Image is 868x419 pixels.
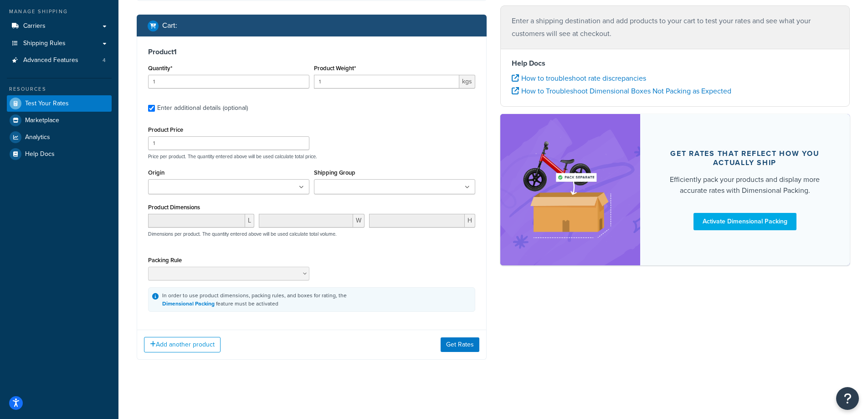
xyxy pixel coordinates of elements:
[23,22,46,30] span: Carriers
[465,214,475,228] span: H
[693,213,796,230] a: Activate Dimensional Packing
[103,57,106,64] span: 4
[512,15,839,40] p: Enter a shipping destination and add products to your cart to test your rates and see what your c...
[7,146,112,162] a: Help Docs
[662,149,828,167] div: Get rates that reflect how you actually ship
[514,128,627,251] img: feature-image-dim-d40ad3071a2b3c8e08177464837368e35600d3c5e73b18a22c1e4bb210dc32ac.png
[162,21,177,30] h2: Cart :
[23,57,78,64] span: Advanced Features
[512,86,731,96] a: How to Troubleshoot Dimensional Boxes Not Packing as Expected
[7,8,112,16] div: Manage Shipping
[148,47,475,57] h3: Product 1
[7,52,112,69] li: Advanced Features
[25,53,32,60] img: tab_domain_overview_orange.svg
[7,35,112,52] a: Shipping Rules
[7,85,112,93] div: Resources
[148,169,164,176] label: Origin
[148,257,182,264] label: Packing Rule
[148,105,155,112] input: Enter additional details (optional)
[162,300,215,308] a: Dimensional Packing
[25,150,55,158] span: Help Docs
[459,75,475,88] span: kgs
[662,174,828,196] div: Efficiently pack your products and display more accurate rates with Dimensional Packing.
[24,24,100,31] div: Domain: [DOMAIN_NAME]
[512,73,646,83] a: How to troubleshoot rate discrepancies
[353,214,365,228] span: W
[245,214,254,228] span: L
[146,153,478,160] p: Price per product. The quantity entered above will be used calculate total price.
[148,65,172,72] label: Quantity*
[314,65,356,72] label: Product Weight*
[314,169,355,176] label: Shipping Group
[148,126,183,133] label: Product Price
[25,117,59,124] span: Marketplace
[162,291,347,308] div: In order to use product dimensions, packing rules, and boxes for rating, the feature must be acti...
[144,337,221,352] button: Add another product
[25,134,50,141] span: Analytics
[7,129,112,145] a: Analytics
[7,95,112,112] a: Test Your Rates
[836,387,859,410] button: Open Resource Center
[7,112,112,129] a: Marketplace
[15,24,22,31] img: website_grey.svg
[441,337,479,352] button: Get Rates
[101,54,154,60] div: Keywords by Traffic
[157,102,248,114] div: Enter additional details (optional)
[146,231,337,237] p: Dimensions per product. The quantity entered above will be used calculate total volume.
[148,204,200,211] label: Product Dimensions
[148,75,309,88] input: 0
[23,40,66,47] span: Shipping Rules
[35,54,82,60] div: Domain Overview
[512,58,839,69] h4: Help Docs
[25,100,69,108] span: Test Your Rates
[26,15,45,22] div: v 4.0.25
[314,75,459,88] input: 0.00
[7,18,112,35] a: Carriers
[15,15,22,22] img: logo_orange.svg
[7,52,112,69] a: Advanced Features4
[91,53,98,60] img: tab_keywords_by_traffic_grey.svg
